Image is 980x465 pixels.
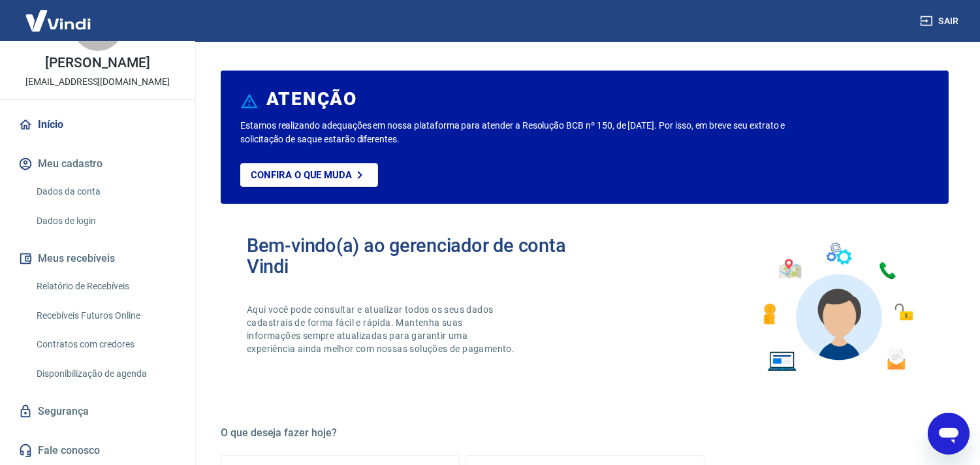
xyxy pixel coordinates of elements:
[16,110,180,139] a: Início
[31,178,180,205] a: Dados da conta
[16,397,180,426] a: Segurança
[31,273,180,300] a: Relatório de Recebíveis
[31,302,180,329] a: Recebíveis Futuros Online
[928,413,970,455] iframe: Botão para abrir a janela de mensagens
[251,169,352,181] p: Confira o que muda
[16,150,180,178] button: Meu cadastro
[16,436,180,465] a: Fale conosco
[25,75,170,89] p: [EMAIL_ADDRESS][DOMAIN_NAME]
[240,119,791,146] p: Estamos realizando adequações em nossa plataforma para atender a Resolução BCB nº 150, de [DATE]....
[240,163,378,187] a: Confira o que muda
[16,1,101,40] img: Vindi
[31,331,180,358] a: Contratos com credores
[266,93,357,106] h6: ATENÇÃO
[751,235,923,379] img: Imagem de um avatar masculino com diversos icones exemplificando as funcionalidades do gerenciado...
[247,235,585,277] h2: Bem-vindo(a) ao gerenciador de conta Vindi
[31,208,180,234] a: Dados de login
[247,303,517,355] p: Aqui você pode consultar e atualizar todos os seus dados cadastrais de forma fácil e rápida. Mant...
[31,361,180,387] a: Disponibilização de agenda
[221,426,949,440] h5: O que deseja fazer hoje?
[917,9,964,33] button: Sair
[16,244,180,273] button: Meus recebíveis
[45,56,150,70] p: [PERSON_NAME]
